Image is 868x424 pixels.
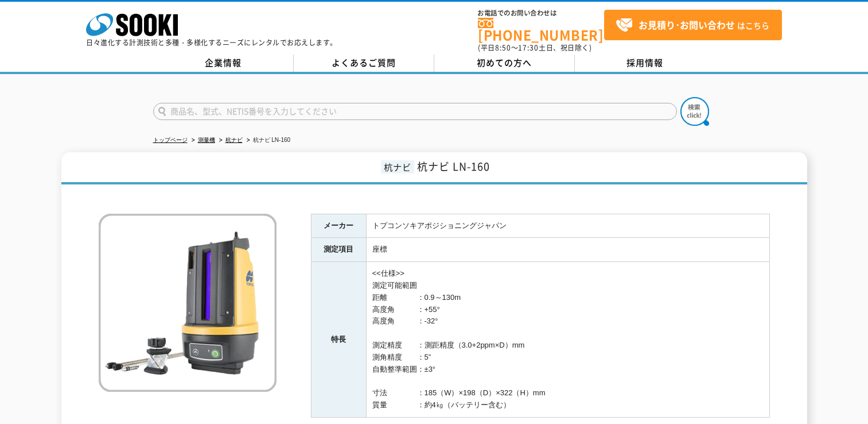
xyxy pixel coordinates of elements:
a: お見積り･お問い合わせはこちら [604,10,782,40]
a: [PHONE_NUMBER] [478,18,604,41]
span: (平日 ～ 土日、祝日除く) [478,43,591,53]
th: メーカー [311,214,366,238]
th: 測定項目 [311,238,366,262]
strong: お見積り･お問い合わせ [639,18,735,32]
img: btn_search.png [680,97,709,126]
th: 特長 [311,262,366,418]
a: よくあるご質問 [294,55,434,72]
span: 杭ナビ [381,160,414,174]
a: トップページ [153,137,188,143]
span: お電話でのお問い合わせは [478,10,604,17]
a: 採用情報 [575,55,715,72]
li: 杭ナビ LN-160 [244,134,291,147]
span: 17:30 [518,43,539,53]
td: <<仕様>> 測定可能範囲 距離 ：0.9～130m 高度角 ：+55° 高度角 ：-32° 測定精度 ：測距精度（3.0+2ppm×D）mm 測角精度 ：5” 自動整準範囲：±3° 寸法 ：1... [366,262,769,418]
p: 日々進化する計測技術と多種・多様化するニーズにレンタルでお応えします。 [86,39,337,46]
a: 初めての方へ [434,55,575,72]
span: 初めての方へ [477,56,532,69]
input: 商品名、型式、NETIS番号を入力してください [153,103,677,120]
td: トプコンソキアポジショニングジャパン [366,214,769,238]
img: 杭ナビ LN-160 [99,214,277,392]
td: 座標 [366,238,769,262]
span: はこちら [616,17,769,34]
a: 企業情報 [153,55,294,72]
a: 杭ナビ [225,137,243,143]
span: 8:50 [495,43,511,53]
a: 測量機 [198,137,215,143]
span: 杭ナビ LN-160 [417,159,490,174]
